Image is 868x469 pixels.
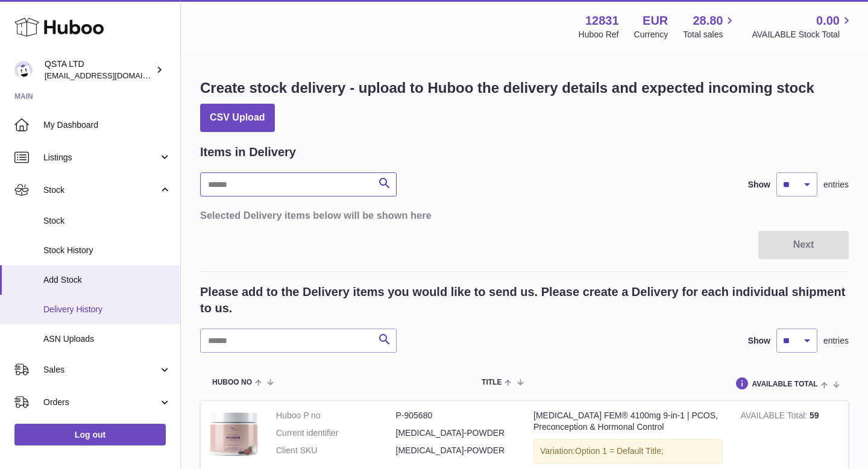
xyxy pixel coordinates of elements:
h2: Items in Delivery [200,144,296,160]
img: rodcp10@gmail.com [14,61,33,79]
span: Total sales [683,29,737,40]
span: Title [482,379,502,386]
h1: Create stock delivery - upload to Huboo the delivery details and expected incoming stock [200,78,814,98]
h3: Selected Delivery items below will be shown here [200,209,849,222]
div: QSTA LTD [45,58,153,81]
h2: Please add to the Delivery items you would like to send us. Please create a Delivery for each ind... [200,284,849,316]
span: [EMAIL_ADDRESS][DOMAIN_NAME] [45,71,177,80]
div: Variation: [533,439,723,464]
button: CSV Upload [200,104,275,132]
dd: [MEDICAL_DATA]-POWDER [396,427,516,439]
dt: Current identifier [276,427,396,439]
span: entries [823,335,849,347]
span: ASN Uploads [43,333,171,345]
span: Listings [43,152,159,163]
span: Stock [43,215,171,227]
a: 0.00 AVAILABLE Stock Total [752,13,854,40]
a: 28.80 Total sales [683,13,737,40]
div: Currency [634,29,668,40]
span: entries [823,179,849,190]
img: INOSITOL FEM® 4100mg 9-in-1 | PCOS, Preconception & Hormonal Control [210,410,258,458]
span: Option 1 = Default Title; [575,446,664,456]
div: Huboo Ref [579,29,619,40]
span: Sales [43,364,159,376]
label: Show [748,335,770,347]
a: Log out [14,424,166,445]
strong: 12831 [585,13,619,29]
dt: Client SKU [276,445,396,456]
dd: P-905680 [396,410,516,421]
span: Stock [43,184,159,196]
span: 28.80 [693,13,723,29]
strong: AVAILABLE Total [741,411,810,423]
span: 0.00 [816,13,840,29]
dt: Huboo P no [276,410,396,421]
span: My Dashboard [43,119,171,131]
strong: EUR [643,13,668,29]
span: Delivery History [43,304,171,315]
label: Show [748,179,770,190]
span: AVAILABLE Stock Total [752,29,854,40]
span: Stock History [43,245,171,256]
span: Huboo no [212,379,252,386]
span: AVAILABLE Total [752,380,818,388]
span: Add Stock [43,274,171,286]
dd: [MEDICAL_DATA]-POWDER [396,445,516,456]
span: Orders [43,397,159,408]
